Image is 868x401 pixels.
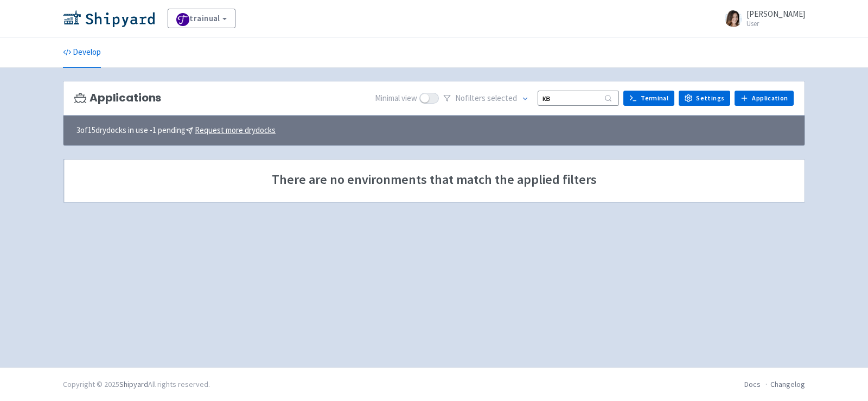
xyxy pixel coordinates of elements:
u: Request more drydocks [195,125,276,135]
a: Application [735,91,794,106]
a: trainual [168,9,235,28]
img: Shipyard logo [63,10,155,27]
span: selected [487,93,517,103]
span: There are no environments that match the applied filters [76,173,792,187]
div: Copyright © 2025 All rights reserved. [63,379,210,390]
a: Settings [679,91,730,106]
a: Shipyard [119,379,148,389]
span: [PERSON_NAME] [746,9,805,19]
input: Search... [538,91,619,105]
a: Develop [63,37,101,68]
a: Terminal [623,91,674,106]
span: 3 of 15 drydocks in use - 1 pending [76,124,276,137]
h3: Applications [74,92,161,104]
a: Docs [744,379,761,389]
a: [PERSON_NAME] User [718,10,805,27]
span: Minimal view [375,92,417,105]
span: No filter s [455,92,517,105]
a: Changelog [770,379,805,389]
small: User [746,20,805,27]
